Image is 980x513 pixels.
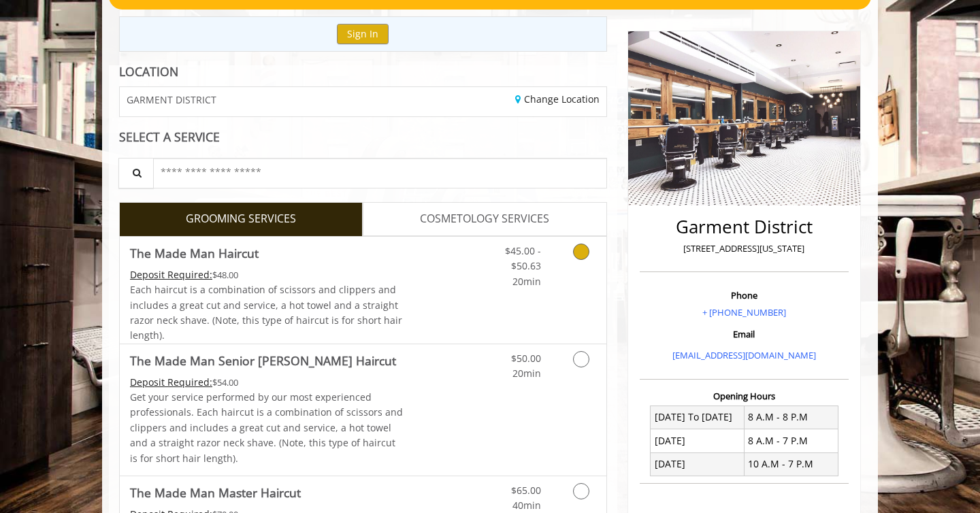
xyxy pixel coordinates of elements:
p: Get your service performed by our most experienced professionals. Each haircut is a combination o... [130,390,404,466]
span: $50.00 [511,352,541,365]
span: Each haircut is a combination of scissors and clippers and includes a great cut and service, a ho... [130,283,402,342]
b: The Made Man Haircut [130,244,259,263]
b: The Made Man Master Haircut [130,483,301,502]
button: Sign In [337,24,389,44]
a: + [PHONE_NUMBER] [702,306,786,318]
b: The Made Man Senior [PERSON_NAME] Haircut [130,351,396,370]
div: $48.00 [130,267,404,282]
span: $45.00 - $50.63 [505,244,541,272]
div: SELECT A SERVICE [119,131,607,144]
span: $65.00 [511,484,541,497]
td: 8 A.M - 7 P.M [744,429,838,452]
span: 20min [512,367,541,380]
span: GROOMING SERVICES [186,210,296,228]
td: [DATE] To [DATE] [651,406,745,429]
h3: Phone [643,291,845,300]
h2: Garment District [643,217,845,237]
td: 10 A.M - 7 P.M [744,452,838,476]
td: 8 A.M - 8 P.M [744,406,838,429]
span: GARMENT DISTRICT [127,95,216,105]
p: [STREET_ADDRESS][US_STATE] [643,242,845,256]
b: LOCATION [119,63,178,80]
span: This service needs some Advance to be paid before we block your appointment [130,268,212,281]
span: COSMETOLOGY SERVICES [420,210,549,228]
h3: Email [643,329,845,339]
div: $54.00 [130,375,404,390]
h3: Opening Hours [640,391,849,401]
span: This service needs some Advance to be paid before we block your appointment [130,376,212,388]
span: 20min [512,275,541,288]
button: Service Search [118,158,154,188]
td: [DATE] [651,452,745,476]
a: Change Location [515,93,600,105]
td: [DATE] [651,429,745,452]
span: 40min [512,499,541,512]
a: [EMAIL_ADDRESS][DOMAIN_NAME] [672,349,816,361]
